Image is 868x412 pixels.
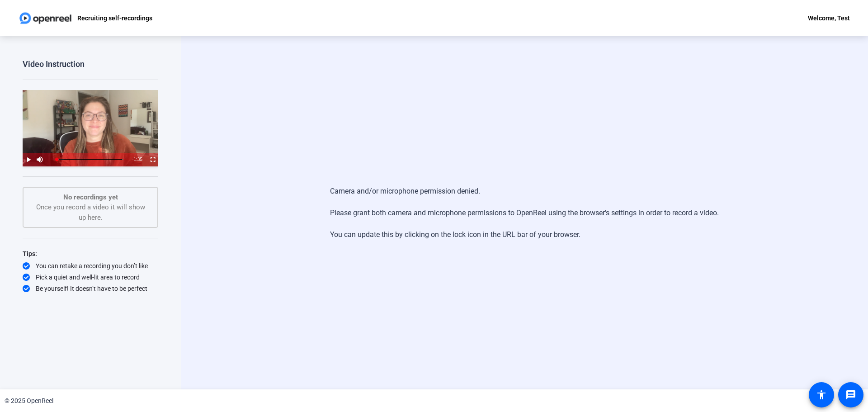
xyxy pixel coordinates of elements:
div: Be yourself! It doesn’t have to be perfect [23,284,158,293]
p: Recruiting self-recordings [77,13,152,24]
div: Tips: [23,248,158,259]
p: No recordings yet [33,192,148,203]
div: Progress Bar [57,159,123,160]
div: Camera and/or microphone permission denied. Please grant both camera and microphone permissions t... [330,177,719,249]
div: Video Instruction [23,59,158,70]
img: OpenReel logo [18,9,73,27]
button: Mute [34,153,45,166]
button: Play [23,153,34,166]
button: Fullscreen [147,153,158,166]
span: 1:35 [134,157,142,162]
span: - [132,157,133,162]
div: © 2025 OpenReel [5,396,53,406]
div: Pick a quiet and well-lit area to record [23,273,158,282]
div: Once you record a video it will show up here. [33,192,148,223]
div: Video Player [23,90,158,166]
mat-icon: message [845,389,856,400]
mat-icon: accessibility [816,389,827,400]
div: You can retake a recording you don’t like [23,261,158,270]
div: Welcome, Test [808,13,850,24]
